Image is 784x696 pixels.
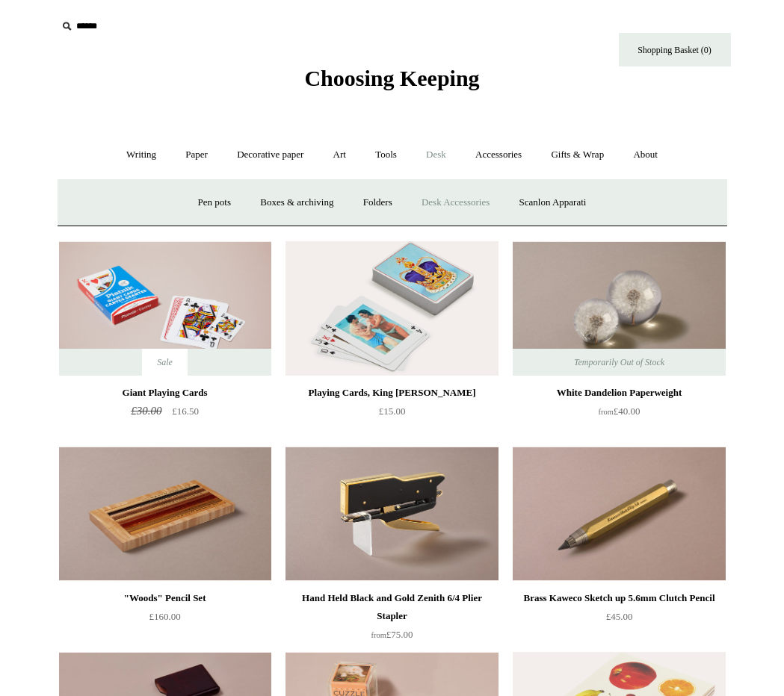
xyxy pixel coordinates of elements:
[513,241,725,376] a: White Dandelion Paperweight White Dandelion Paperweight Temporarily Out of Stock
[59,384,271,445] a: Giant Playing Cards £30.00 £16.50
[304,78,479,88] a: Choosing Keeping
[304,66,479,90] span: Choosing Keeping
[59,447,271,581] a: "Woods" Pencil Set "Woods" Pencil Set
[59,241,271,376] a: Giant Playing Cards Giant Playing Cards Sale
[289,384,494,402] div: Playing Cards, King [PERSON_NAME]
[513,589,725,650] a: Brass Kaweco Sketch up 5.6mm Clutch Pencil £45.00
[131,405,161,417] span: £30.00
[513,241,725,376] img: White Dandelion Paperweight
[516,384,721,402] div: White Dandelion Paperweight
[172,135,221,175] a: Paper
[320,135,359,175] a: Art
[247,183,347,223] a: Boxes & archiving
[285,447,498,581] img: Hand Held Black and Gold Zenith 6/4 Plier Stapler
[285,447,498,581] a: Hand Held Black and Gold Zenith 6/4 Plier Stapler Hand Held Black and Gold Zenith 6/4 Plier Stapler
[606,611,633,622] span: £45.00
[285,241,498,376] img: Playing Cards, King Charles III
[59,447,271,581] img: "Woods" Pencil Set
[285,589,498,650] a: Hand Held Black and Gold Zenith 6/4 Plier Stapler from£75.00
[413,135,460,175] a: Desk
[63,589,268,607] div: "Woods" Pencil Set
[285,241,498,376] a: Playing Cards, King Charles III Playing Cards, King Charles III
[513,447,725,581] img: Brass Kaweco Sketch up 5.6mm Clutch Pencil
[599,406,641,417] span: £40.00
[516,589,721,607] div: Brass Kaweco Sketch up 5.6mm Clutch Pencil
[59,241,271,376] img: Giant Playing Cards
[185,183,244,223] a: Pen pots
[599,408,614,416] span: from
[619,33,731,66] a: Shopping Basket (0)
[113,135,170,175] a: Writing
[149,611,180,622] span: £160.00
[379,406,406,417] span: £15.00
[63,384,268,402] div: Giant Playing Cards
[289,589,494,625] div: Hand Held Black and Gold Zenith 6/4 Plier Stapler
[513,384,725,445] a: White Dandelion Paperweight from£40.00
[513,447,725,581] a: Brass Kaweco Sketch up 5.6mm Clutch Pencil Brass Kaweco Sketch up 5.6mm Clutch Pencil
[223,135,317,175] a: Decorative paper
[350,183,406,223] a: Folders
[362,135,410,175] a: Tools
[371,629,413,640] span: £75.00
[408,183,503,223] a: Desk Accessories
[506,183,600,223] a: Scanlon Apparati
[285,384,498,445] a: Playing Cards, King [PERSON_NAME] £15.00
[462,135,535,175] a: Accessories
[59,589,271,650] a: "Woods" Pencil Set £160.00
[371,631,386,639] span: from
[620,135,671,175] a: About
[559,349,679,376] span: Temporarily Out of Stock
[537,135,617,175] a: Gifts & Wrap
[172,406,199,417] span: £16.50
[142,349,188,376] span: Sale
